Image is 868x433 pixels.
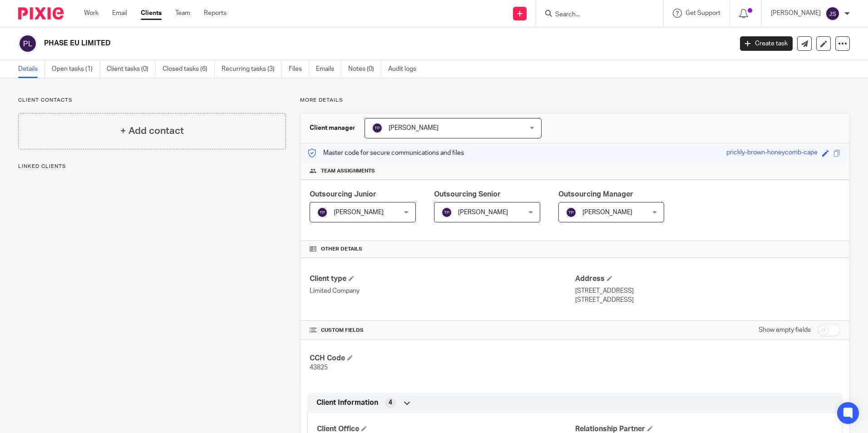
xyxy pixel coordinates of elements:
h4: Address [575,274,840,284]
span: 4 [389,398,392,407]
span: [PERSON_NAME] [334,209,384,216]
img: Pixie [18,7,64,20]
a: Work [84,9,99,18]
a: Closed tasks (6) [163,60,215,78]
a: Details [18,60,45,78]
img: svg%3E [372,123,383,133]
span: Outsourcing Manager [558,191,633,198]
h4: CUSTOM FIELDS [310,327,575,334]
input: Search [554,11,636,19]
p: Limited Company [310,286,575,295]
span: Client Information [316,398,378,408]
span: Other details [321,246,362,253]
h4: CCH Code [310,354,575,363]
span: [PERSON_NAME] [389,125,439,131]
img: svg%3E [18,34,37,53]
p: [STREET_ADDRESS] [575,286,840,295]
p: [PERSON_NAME] [771,9,821,18]
img: svg%3E [441,207,452,218]
p: Linked clients [18,163,286,170]
a: Clients [141,9,162,18]
a: Open tasks (1) [52,60,100,78]
a: Email [112,9,127,18]
img: svg%3E [317,207,328,218]
span: Get Support [686,10,720,16]
a: Notes (0) [348,60,381,78]
a: Recurring tasks (3) [222,60,282,78]
a: Reports [204,9,227,18]
a: Client tasks (0) [107,60,156,78]
a: Audit logs [388,60,423,78]
div: prickly-brown-honeycomb-cape [726,148,818,158]
p: [STREET_ADDRESS] [575,295,840,305]
a: Team [175,9,190,18]
a: Emails [316,60,341,78]
h3: Client manager [310,123,355,133]
label: Show empty fields [759,325,811,335]
a: Create task [740,36,793,51]
span: 43825 [310,364,328,371]
img: svg%3E [825,6,840,21]
span: Outsourcing Junior [310,191,376,198]
p: More details [300,97,850,104]
img: svg%3E [566,207,577,218]
h2: PHASE EU LIMITED [44,39,590,48]
span: Outsourcing Senior [434,191,501,198]
span: Team assignments [321,167,375,175]
h4: + Add contact [120,124,184,138]
p: Master code for secure communications and files [307,148,464,157]
a: Files [289,60,309,78]
span: [PERSON_NAME] [458,209,508,216]
span: [PERSON_NAME] [582,209,632,216]
p: Client contacts [18,97,286,104]
h4: Client type [310,274,575,284]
